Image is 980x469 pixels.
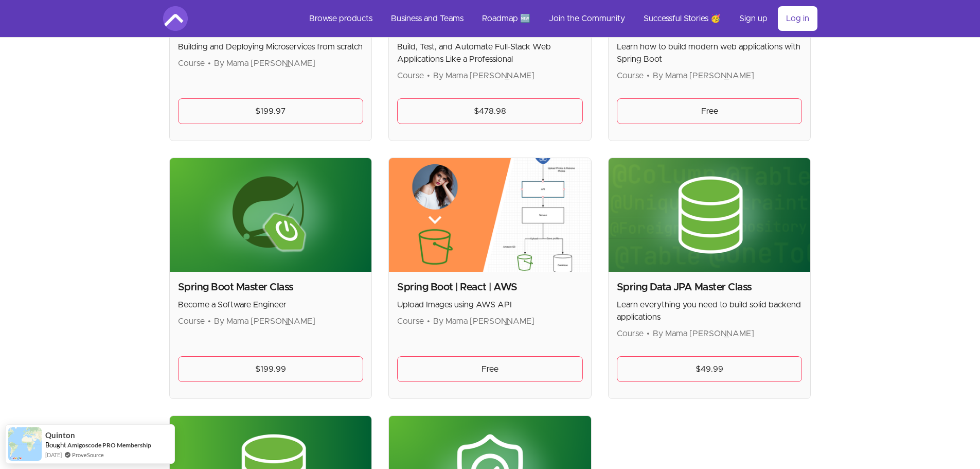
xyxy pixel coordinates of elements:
span: • [208,317,211,325]
span: By Mama [PERSON_NAME] [214,59,315,67]
h2: Spring Boot | React | AWS [397,280,583,294]
span: [DATE] [45,450,62,459]
p: Build, Test, and Automate Full-Stack Web Applications Like a Professional [397,41,583,65]
a: Roadmap 🆕 [474,6,539,31]
p: Upload Images using AWS API [397,299,583,311]
img: provesource social proof notification image [8,427,42,461]
a: Free [397,356,583,382]
a: $478.98 [397,98,583,124]
a: $49.99 [617,356,803,382]
p: Become a Software Engineer [178,299,364,311]
a: $199.99 [178,356,364,382]
a: Sign up [731,6,776,31]
a: $199.97 [178,98,364,124]
span: • [427,72,430,80]
a: Browse products [301,6,381,31]
span: Course [178,317,205,325]
span: • [208,59,211,67]
h2: Spring Boot Master Class [178,280,364,294]
img: Product image for Spring Boot Master Class [170,158,372,272]
img: Product image for Spring Data JPA Master Class [609,158,811,272]
span: Quinton [45,431,75,440]
nav: Main [301,6,817,31]
a: ProveSource [72,450,104,459]
span: • [647,329,650,338]
span: • [427,317,430,325]
a: Log in [778,6,817,31]
span: Course [617,72,644,80]
a: Join the Community [541,6,633,31]
span: Course [397,317,424,325]
span: Course [178,59,205,67]
img: Amigoscode logo [163,6,188,31]
span: By Mama [PERSON_NAME] [653,72,754,80]
p: Building and Deploying Microservices from scratch [178,41,364,53]
a: Business and Teams [383,6,472,31]
h2: Spring Data JPA Master Class [617,280,803,294]
img: Product image for Spring Boot | React | AWS [389,158,591,272]
p: Learn how to build modern web applications with Spring Boot [617,41,803,65]
span: Bought [45,441,66,449]
span: By Mama [PERSON_NAME] [433,72,534,80]
a: Free [617,98,803,124]
span: By Mama [PERSON_NAME] [433,317,534,325]
span: By Mama [PERSON_NAME] [653,329,754,338]
p: Learn everything you need to build solid backend applications [617,299,803,323]
span: • [647,72,650,80]
span: Course [617,329,644,338]
span: By Mama [PERSON_NAME] [214,317,315,325]
a: Successful Stories 🥳 [635,6,729,31]
span: Course [397,72,424,80]
a: Amigoscode PRO Membership [67,441,151,449]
